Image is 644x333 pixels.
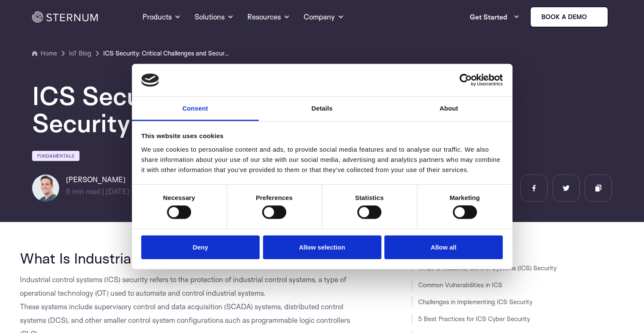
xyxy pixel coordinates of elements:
button: Allow all [384,235,503,259]
a: Details [259,97,386,121]
h6: [PERSON_NAME] [66,175,129,185]
strong: Necessary [163,194,195,201]
a: What Is Industrial Control Systems (ICS) Security [418,264,556,272]
span: min read | [66,187,104,196]
a: Common Vulnerabilities in ICS [418,281,502,289]
div: This website uses cookies [141,131,503,141]
h2: What Is Industrial Control Systems (ICS) Security [20,250,369,266]
a: Fundamentals [32,151,79,161]
a: Book a demo [530,6,608,28]
a: Challenges in Implementing ICS Security [418,298,532,306]
a: Home [32,48,57,58]
span: [DATE] [106,187,129,196]
div: We use cookies to personalise content and ads, to provide social media features and to analyse ou... [141,144,503,175]
img: sternum iot [590,14,597,20]
a: IoT Blog [69,48,91,58]
a: Company [304,2,344,32]
a: Resources [247,2,290,32]
a: Products [143,2,181,32]
button: Allow selection [263,235,381,259]
a: 5 Best Practices for ICS Cyber Security [418,315,530,323]
h1: ICS Security: Critical Challenges and Security Best Practices [32,82,540,136]
h3: JUMP TO SECTION [411,246,629,253]
strong: Marketing [449,194,480,201]
a: Solutions [195,2,234,32]
span: 6 [66,187,71,196]
a: ICS Security: Critical Challenges and Security Best Practices [103,48,230,58]
img: Igal Zeifman [32,175,59,202]
button: Deny [141,235,260,259]
a: Consent [132,97,259,121]
strong: Statistics [355,194,384,201]
a: About [386,97,512,121]
img: logo [141,73,159,87]
a: Usercentrics Cookiebot - opens in a new window [429,74,503,86]
strong: Preferences [256,194,293,201]
a: Get Started [470,8,520,25]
